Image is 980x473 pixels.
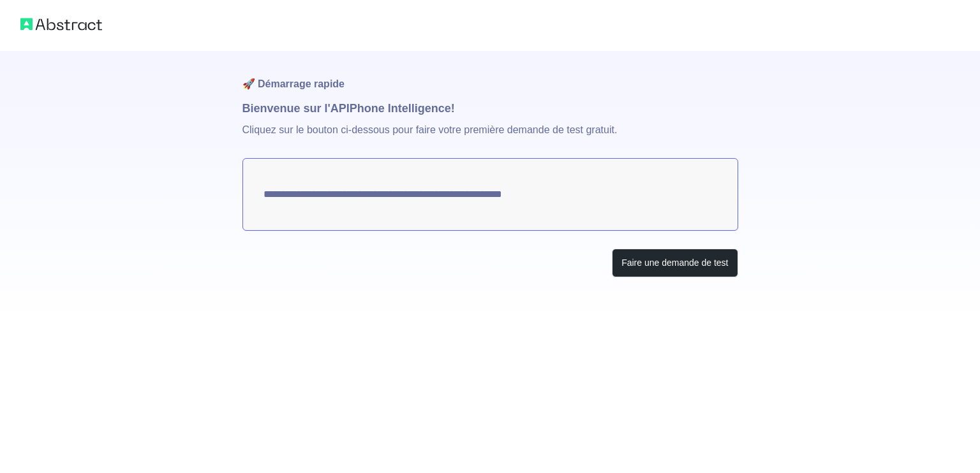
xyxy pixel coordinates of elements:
font: Phone Intelligence [350,102,451,115]
img: Logo abstrait [20,15,102,33]
font: 🚀 Démarrage rapide [242,78,345,89]
font: Cliquez sur le bouton ci-dessous pour faire votre première demande de test gratuit. [242,124,618,135]
font: Faire une demande de test [621,258,728,268]
font: ! [451,102,455,115]
button: Faire une demande de test [612,249,738,277]
font: Bienvenue sur l'API [242,102,350,115]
